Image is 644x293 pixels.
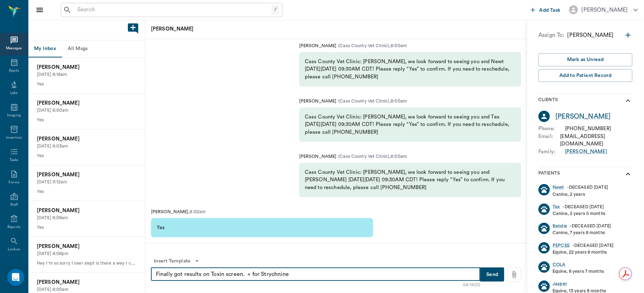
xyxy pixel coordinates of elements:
[37,243,136,250] p: [PERSON_NAME]
[37,260,136,267] p: Hey I'm so sorry I over slept is there a way I can still bring Itty Bitty and [PERSON_NAME]
[37,143,136,150] p: [DATE] 8:03am
[553,223,611,230] div: - DECEASED [DATE]
[37,171,136,179] p: [PERSON_NAME]
[389,98,407,105] p: , 8:00am
[539,125,565,133] p: Phone :
[553,281,567,287] a: Jasper
[156,270,475,278] textarea: Finally got results on Toxin screen. + for Strychnine
[299,163,521,197] div: Cass County Vet Clinic: [PERSON_NAME], we look forward to seeing you and [PERSON_NAME] [DATE][DAT...
[37,188,136,195] p: Yes
[553,230,611,236] p: Canine, 7 years 8 months
[37,81,136,88] p: Yes
[7,225,21,230] div: Reports
[539,53,633,66] button: Mark as Unread
[28,40,62,57] button: My Inbox
[37,250,136,257] p: [DATE] 4:08pm
[7,113,21,118] div: Imaging
[337,153,390,160] p: ( Cass County Vet Clinic )
[37,63,136,71] p: [PERSON_NAME]
[299,52,521,87] div: Cass County Vet Clinic: [PERSON_NAME], we look forward to seeing you and Newt [DATE][DATE] 09:30A...
[389,153,407,160] p: , 8:00am
[10,202,18,208] div: Staff
[151,218,373,237] div: Yes
[539,96,558,105] p: Clients
[7,269,24,286] div: Open Intercom Messenger
[271,5,279,15] div: /
[539,148,565,156] p: Family :
[624,96,633,105] svg: show more
[568,31,621,42] p: [PERSON_NAME]
[6,135,22,140] div: Inventory
[553,223,567,230] a: Bandie
[553,261,566,268] a: COLA
[9,180,19,185] div: Forms
[10,157,18,163] div: Tasks
[37,207,136,215] p: [PERSON_NAME]
[556,111,611,122] a: [PERSON_NAME]
[189,209,206,215] p: , 8:02am
[553,204,560,210] a: Tex
[624,170,633,178] svg: show more
[151,255,202,268] button: Insert Template
[553,184,565,191] a: Newt
[74,5,271,15] input: Search
[553,242,570,249] a: PEPCEE
[37,215,136,221] p: [DATE] 8:08am
[553,268,604,275] p: Equine, 8 years 7 months
[37,107,136,114] p: [DATE] 8:00am
[37,286,136,293] p: [DATE] 8:00am
[480,267,504,282] button: Send
[389,43,407,49] p: , 8:00am
[37,71,136,78] p: [DATE] 8:18am
[37,135,136,143] p: [PERSON_NAME]
[565,125,611,133] div: [PHONE_NUMBER]
[553,242,614,249] div: - DECEASED [DATE]
[337,43,390,49] p: ( Cass County Vet Clinic )
[6,46,22,51] div: Messages
[553,184,609,191] div: - DECEASED [DATE]
[553,204,606,210] div: - DECEASED [DATE]
[37,99,136,107] p: [PERSON_NAME]
[8,247,20,252] div: Lookup
[299,98,337,105] p: [PERSON_NAME]
[299,153,337,160] p: [PERSON_NAME]
[539,170,560,178] p: Patients
[299,107,521,142] div: Cass County Vet Clinic: [PERSON_NAME], we look forward to seeing you and Tex [DATE][DATE] 09:30AM...
[337,98,390,105] p: ( Cass County Vet Clinic )
[33,3,47,17] button: Close drawer
[10,90,18,96] div: Labs
[37,117,136,123] p: Yes
[539,31,565,42] p: Assign To:
[528,3,564,16] button: Add Task
[37,278,136,286] p: [PERSON_NAME]
[151,25,342,33] p: [PERSON_NAME]
[553,210,606,217] p: Canine, 2 years 5 months
[560,133,633,148] div: [EMAIL_ADDRESS][DOMAIN_NAME]
[553,191,609,198] p: Canine, 2 years
[553,249,614,256] p: Equine, 22 years 8 months
[463,282,480,288] div: 54/1600
[28,40,145,57] div: Message tabs
[62,40,94,57] button: All Msgs
[299,43,337,49] p: [PERSON_NAME]
[37,179,136,186] p: [DATE] 9:12am
[539,69,633,82] button: Add to Patient Record
[565,148,607,156] a: [PERSON_NAME]
[37,153,136,159] p: Yes
[151,209,189,215] p: [PERSON_NAME]
[9,68,19,73] div: Appts
[564,3,644,16] button: [PERSON_NAME]
[539,133,560,148] p: Email :
[37,224,136,231] p: Yes
[582,6,628,14] div: [PERSON_NAME]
